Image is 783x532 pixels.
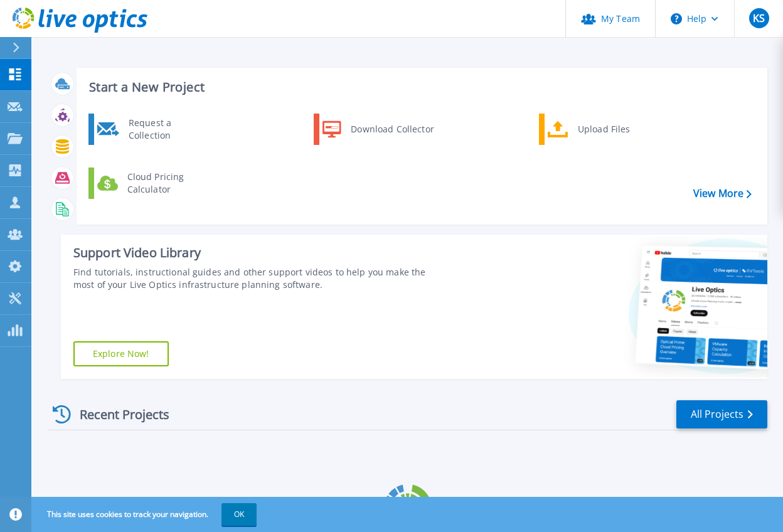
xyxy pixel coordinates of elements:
[221,503,257,526] button: OK
[676,400,767,428] a: All Projects
[572,117,664,142] div: Upload Files
[73,266,440,291] div: Find tutorials, instructional guides and other support videos to help you make the most of your L...
[89,80,751,94] h3: Start a New Project
[344,117,439,142] div: Download Collector
[88,168,217,199] a: Cloud Pricing Calculator
[693,188,752,199] a: View More
[48,399,186,430] div: Recent Projects
[73,341,169,366] a: Explore Now!
[88,114,217,145] a: Request a Collection
[35,503,257,526] span: This site uses cookies to track your navigation.
[314,114,442,145] a: Download Collector
[753,13,765,23] span: KS
[122,117,214,142] div: Request a Collection
[73,245,440,261] div: Support Video Library
[539,114,668,145] a: Upload Files
[121,171,214,196] div: Cloud Pricing Calculator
